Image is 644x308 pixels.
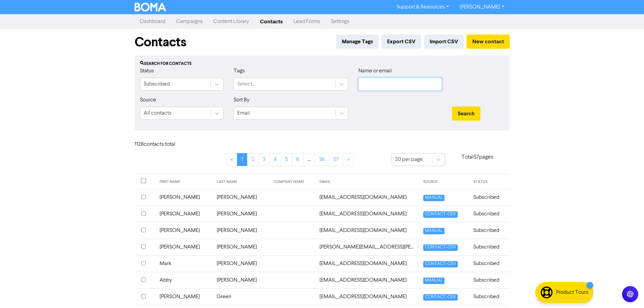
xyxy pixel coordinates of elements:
button: Search [452,106,480,121]
td: [PERSON_NAME] [213,189,270,206]
td: Green [213,288,270,305]
td: Subscribed [469,239,509,255]
td: [PERSON_NAME] [156,239,213,255]
th: LAST NAME [213,174,270,189]
iframe: Chat Widget [610,276,644,308]
a: [PERSON_NAME] [454,2,509,13]
button: New contact [467,34,510,49]
th: FIRST NAME [156,174,213,189]
td: Subscribed [469,189,509,206]
th: COMPANY NAME [269,174,315,189]
th: EMAIL [315,174,419,189]
div: All contacts [144,109,171,117]
td: [PERSON_NAME] [213,222,270,239]
a: Page 4 [269,153,281,166]
h1: Contacts [135,34,186,50]
button: Import CSV [424,34,464,49]
td: [PERSON_NAME] [156,222,213,239]
td: abacus04@bigpond.net.au [315,255,419,272]
a: Page 56 [315,153,329,166]
label: Tags [234,67,245,75]
img: BOMA Logo [135,3,166,11]
td: [PERSON_NAME] [156,288,213,305]
span: CONTACT-CSV [423,244,458,251]
th: STATUS [469,174,509,189]
label: Status [140,67,154,75]
td: Subscribed [469,255,509,272]
a: Page 1 is your current page [237,153,247,166]
label: Name or email [358,67,392,75]
td: accounts@logansnursery.com.au [315,288,419,305]
td: 4elliots@gmail.com [315,206,419,222]
td: Subscribed [469,272,509,288]
div: Select... [237,80,255,88]
span: CONTACT-CSV [423,294,458,301]
a: Contacts [255,15,288,28]
label: Source [140,96,156,104]
td: Subscribed [469,222,509,239]
td: aaron.dalton@outlook.com [315,239,419,255]
div: Search for contacts [140,61,504,67]
div: Subscribed [144,80,170,88]
button: Manage Tags [336,34,379,49]
a: Support & Resources [391,2,454,13]
span: CONTACT-CSV [423,211,458,218]
td: Mark [156,255,213,272]
td: Subscribed [469,206,509,222]
a: Page 57 [329,153,343,166]
td: [PERSON_NAME] [156,189,213,206]
a: » [343,153,354,166]
span: MANUAL [423,195,445,201]
td: Subscribed [469,288,509,305]
td: 4ofuscollins@gmail.com [315,222,419,239]
a: Settings [326,15,355,28]
button: Export CSV [381,34,421,49]
h6: 1128 contact s total [135,141,189,148]
a: Dashboard [135,15,171,28]
div: Email [237,109,250,117]
a: Page 5 [281,153,292,166]
span: MANUAL [423,228,445,234]
td: [PERSON_NAME] [213,255,270,272]
th: SOURCE [419,174,470,189]
span: MANUAL [423,278,445,284]
td: 007nsw@live.com [315,189,419,206]
span: CONTACT-CSV [423,261,458,267]
label: Sort By [234,96,249,104]
td: [PERSON_NAME] [213,239,270,255]
a: Campaigns [171,15,208,28]
a: Page 2 [247,153,259,166]
a: Page 3 [258,153,270,166]
div: 20 per page [395,156,423,164]
td: [PERSON_NAME] [213,272,270,288]
a: Page 6 [292,153,304,166]
td: Abby [156,272,213,288]
td: [PERSON_NAME] [156,206,213,222]
a: Lead Forms [288,15,326,28]
p: Total 57 pages [445,153,510,161]
td: abbycarty2006@gmail.com [315,272,419,288]
td: [PERSON_NAME] [213,206,270,222]
a: Content Library [208,15,255,28]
